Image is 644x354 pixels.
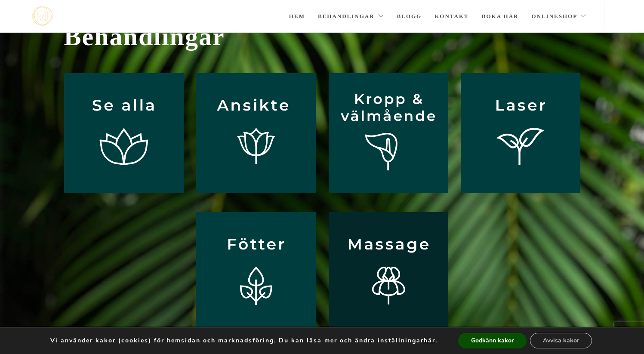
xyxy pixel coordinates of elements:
a: Onlineshop [531,1,587,31]
img: mjstudio [32,6,52,26]
p: Vi använder kakor (cookies) för hemsidan och marknadsföring. Du kan läsa mer och ändra inställnin... [50,337,438,345]
span: Behandlingar [64,22,580,52]
a: Blogg [397,1,422,31]
button: Avvisa kakor [530,333,592,348]
button: Godkänn kakor [458,333,527,348]
a: Boka här [482,1,519,31]
a: Kontakt [434,1,469,31]
a: mjstudio mjstudio mjstudio [32,6,52,26]
button: här [424,337,435,345]
a: Behandlingar [318,1,384,31]
a: Hem [289,1,305,31]
img: massage [329,212,448,332]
